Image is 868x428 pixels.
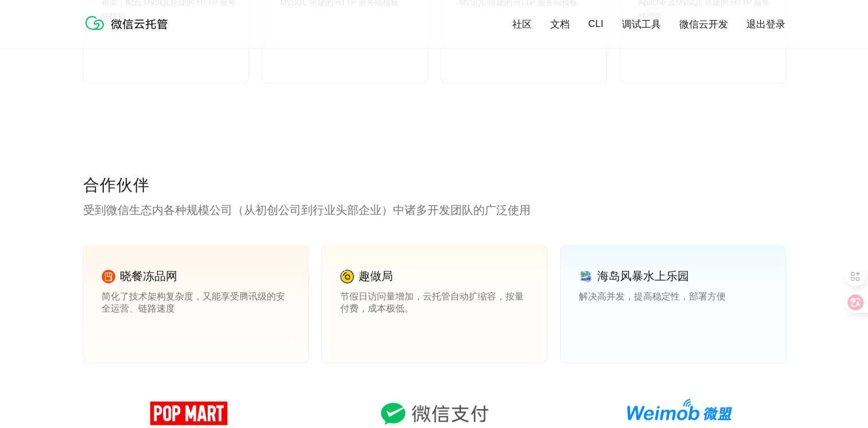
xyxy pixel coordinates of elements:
p: 简化了技术架构复杂度，又能享受腾讯级的安全运营、链路速度 [102,291,290,314]
a: 调试工具 [622,18,661,31]
p: 趣做局 [359,269,393,284]
a: 退出登录 [746,18,785,31]
a: 社区 [512,18,532,31]
p: 晓餐冻品网 [120,269,177,284]
p: 受到微信生态内各种规模公司（从初创公司到行业头部企业）中诸多开发团队的广泛使用 [83,202,785,218]
a: 微信云托管 [83,26,175,36]
img: 微信云托管 [83,11,175,34]
a: 文档 [550,18,570,31]
p: 解决高并发，提高稳定性，部署方便 [579,291,767,314]
a: 微信云开发 [679,18,728,31]
p: 合作伙伴 [83,174,785,197]
a: CLI [588,18,603,30]
p: 海岛风暴水上乐园 [597,269,689,284]
p: 节假日访问量增加，云托管自动扩缩容，按量付费，成本极低。 [340,291,528,314]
